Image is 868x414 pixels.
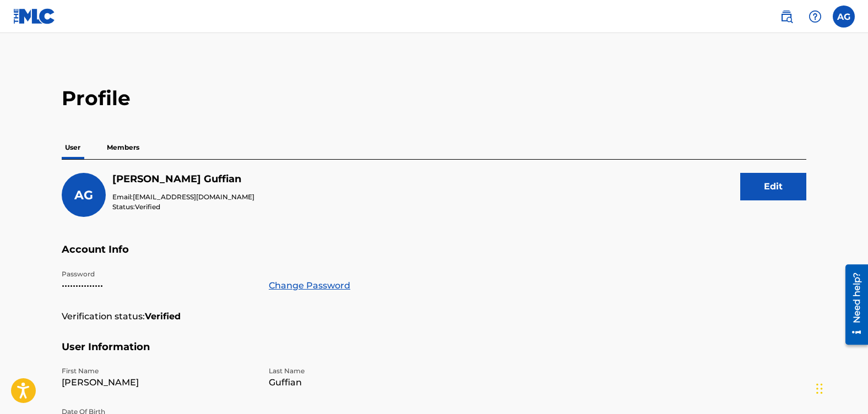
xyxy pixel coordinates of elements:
h5: Anthony Guffian [112,173,254,186]
p: Status: [112,202,254,212]
p: Verification status: [62,310,145,323]
div: User Menu [833,6,855,28]
p: Members [104,136,143,159]
a: Change Password [269,279,350,292]
p: ••••••••••••••• [62,279,256,292]
div: Drag [816,372,823,405]
iframe: Chat Widget [813,361,868,414]
span: Verified [135,203,160,211]
p: Last Name [269,366,463,376]
h5: User Information [62,341,806,367]
p: Password [62,269,256,279]
img: MLC Logo [13,8,56,24]
div: Help [804,6,826,28]
p: Email: [112,192,254,202]
span: [EMAIL_ADDRESS][DOMAIN_NAME] [133,193,254,201]
p: [PERSON_NAME] [62,376,256,389]
strong: Verified [145,310,181,323]
h2: Profile [62,86,806,111]
img: help [809,10,822,23]
button: Edit [740,173,806,200]
span: AG [74,188,93,203]
p: User [62,136,84,159]
img: search [780,10,793,23]
iframe: Resource Center [837,260,868,348]
p: First Name [62,366,256,376]
h5: Account Info [62,243,806,269]
p: Guffian [269,376,463,389]
a: Public Search [775,6,798,28]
